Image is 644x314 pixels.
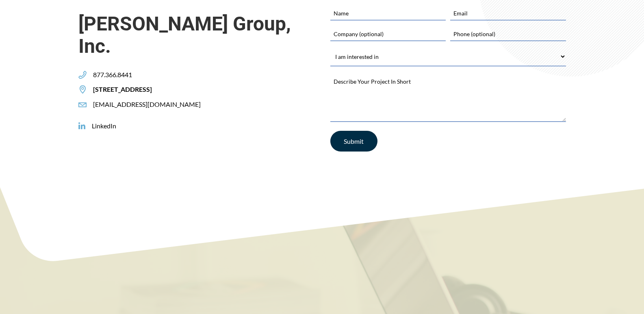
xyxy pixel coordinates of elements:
[450,27,566,41] input: Phone (optional)
[78,122,116,130] a: LinkedIn
[87,71,132,79] span: 877.366.8441
[330,6,446,20] input: Name
[78,85,152,94] a: [STREET_ADDRESS]
[85,122,116,130] span: LinkedIn
[87,100,201,109] span: [EMAIL_ADDRESS][DOMAIN_NAME]
[87,85,152,94] span: [STREET_ADDRESS]
[330,27,446,41] input: Company (optional)
[78,71,132,79] a: 877.366.8441
[450,6,566,20] input: Email
[78,100,201,109] a: [EMAIL_ADDRESS][DOMAIN_NAME]
[78,13,314,57] span: [PERSON_NAME] Group, Inc.
[330,131,377,152] input: Submit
